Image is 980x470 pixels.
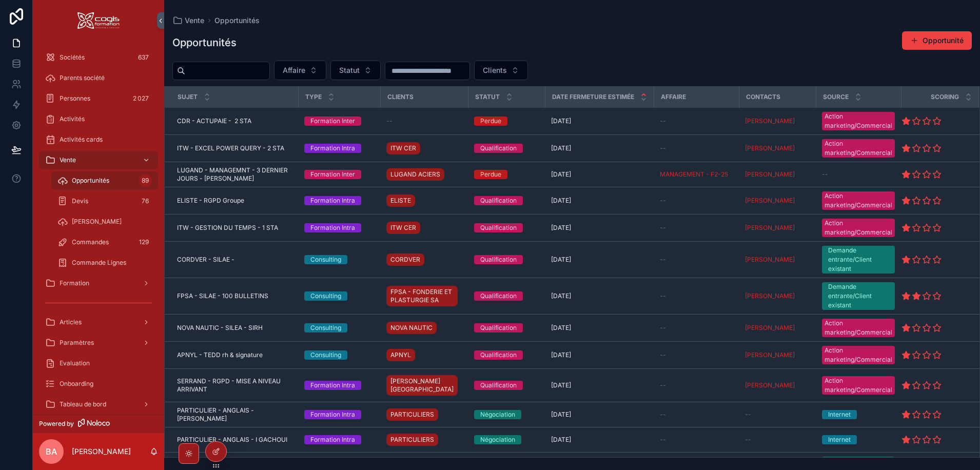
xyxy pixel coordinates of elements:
a: Qualification [474,144,539,153]
a: [DATE] [551,351,648,359]
a: PARTICULIERS [386,408,438,421]
div: Négociation [480,435,515,444]
div: Consulting [310,350,341,360]
div: 76 [139,195,152,207]
a: Evaluation [39,354,158,373]
div: Demande entrante/Client existant [828,282,889,310]
span: -- [386,117,393,125]
h1: Opportunités [172,35,237,50]
span: CORDVER - SILAE - [177,256,234,264]
span: -- [660,256,666,264]
div: 2 027 [130,92,152,105]
a: PARTICULIERS [386,432,462,448]
a: Consulting [304,255,374,264]
span: -- [660,410,666,419]
div: Formation Inter [310,116,355,126]
a: ELISTE [386,194,415,207]
a: Qualification [474,291,539,301]
a: [PERSON_NAME] [745,197,795,205]
span: [DATE] [551,292,571,300]
a: FPSA - SILAE - 100 BULLETINS [177,292,292,300]
span: [DATE] [551,436,571,444]
span: [PERSON_NAME] [745,256,795,264]
span: -- [822,170,828,179]
span: -- [660,324,666,332]
a: ITW CER [386,140,462,156]
a: FPSA - FONDERIE ET PLASTURGIE SA [386,284,462,308]
a: Demande entrante/Client existant [822,246,895,273]
a: -- [660,292,733,300]
span: Activités cards [60,135,103,144]
button: Select Button [474,61,528,80]
a: -- [660,436,733,444]
div: Négociation [480,410,515,419]
span: [PERSON_NAME][GEOGRAPHIC_DATA] [390,377,454,394]
a: FPSA - FONDERIE ET PLASTURGIE SA [386,286,458,306]
div: Formation Intra [310,144,355,153]
a: [PERSON_NAME] [745,256,810,264]
span: LUGAND ACIERS [390,170,440,179]
a: -- [660,197,733,205]
span: Opportunités [72,177,109,185]
a: NOVA NAUTIC [386,322,437,334]
span: CORDVER [390,256,420,264]
a: PARTICULIERS [386,406,462,423]
a: Formation Intra [304,223,374,232]
span: -- [660,436,666,444]
a: [PERSON_NAME] [745,351,795,359]
span: Affaire [661,93,686,101]
a: Devis76 [51,192,158,210]
div: Qualification [480,196,517,205]
a: Qualification [474,223,539,232]
span: -- [660,351,666,359]
a: APNYL [386,349,415,361]
span: Parents société [60,74,105,82]
img: App logo [77,12,120,29]
a: Sociétés637 [39,48,158,67]
a: Demande entrante/Client existant [822,282,895,310]
a: Formation [39,274,158,292]
span: ELISTE [390,197,411,205]
a: [PERSON_NAME][GEOGRAPHIC_DATA] [386,373,462,398]
div: Qualification [480,323,517,332]
span: PARTICULIER - ANGLAIS - I GACHOUI [177,436,287,444]
a: Négociation [474,435,539,444]
span: Clients [483,65,507,75]
span: [PERSON_NAME] [72,218,122,226]
div: Qualification [480,291,517,301]
a: Consulting [304,323,374,332]
span: Type [305,93,322,101]
div: Demande entrante/Client existant [828,246,889,273]
a: [PERSON_NAME] [745,351,810,359]
div: Perdue [480,170,501,179]
span: Commandes [72,238,109,246]
a: Action marketing/Commercial [822,346,895,364]
a: [PERSON_NAME] [745,324,810,332]
div: Internet [828,435,851,444]
span: -- [660,292,666,300]
a: Perdue [474,170,539,179]
span: Vente [185,15,204,26]
span: [DATE] [551,170,571,179]
a: ITW CER [386,142,420,154]
a: Vente [39,151,158,169]
button: Opportunité [902,31,972,50]
a: PARTICULIERS [386,434,438,446]
span: FPSA - SILAE - 100 BULLETINS [177,292,268,300]
span: Source [823,93,849,101]
a: Action marketing/Commercial [822,139,895,158]
a: Action marketing/Commercial [822,112,895,130]
div: Action marketing/Commercial [825,219,892,237]
div: Qualification [480,255,517,264]
span: Statut [475,93,500,101]
span: Powered by [39,420,74,428]
div: 89 [139,174,152,187]
span: APNYL - TEDD rh & signature [177,351,263,359]
div: Action marketing/Commercial [825,376,892,395]
a: [PERSON_NAME] [745,381,795,389]
div: Consulting [310,291,341,301]
span: [DATE] [551,117,571,125]
a: Formation Intra [304,196,374,205]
